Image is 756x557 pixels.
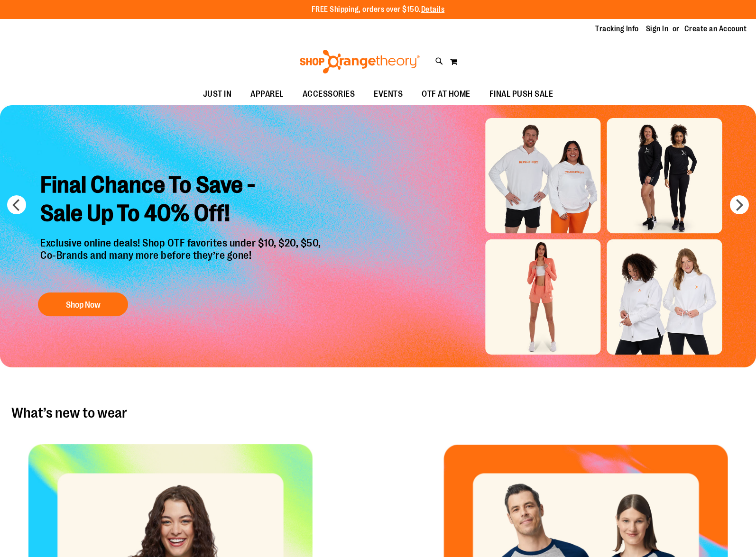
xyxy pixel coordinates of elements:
[684,24,747,34] a: Create an Account
[203,83,232,105] span: JUST IN
[33,164,331,237] h2: Final Chance To Save - Sale Up To 40% Off!
[293,83,365,105] a: ACCESSORIES
[7,195,26,214] button: prev
[422,83,470,105] span: OTF AT HOME
[646,24,669,34] a: Sign In
[194,83,241,105] a: JUST IN
[312,4,445,15] p: FREE Shipping, orders over $150.
[480,83,563,105] a: FINAL PUSH SALE
[595,24,639,34] a: Tracking Info
[250,83,284,105] span: APPAREL
[421,5,445,14] a: Details
[33,164,331,321] a: Final Chance To Save -Sale Up To 40% Off! Exclusive online deals! Shop OTF favorites under $10, $...
[412,83,480,105] a: OTF AT HOME
[730,195,749,214] button: next
[303,83,355,105] span: ACCESSORIES
[33,237,331,283] p: Exclusive online deals! Shop OTF favorites under $10, $20, $50, Co-Brands and many more before th...
[241,83,293,105] a: APPAREL
[38,292,128,316] button: Shop Now
[11,405,745,420] h2: What’s new to wear
[374,83,403,105] span: EVENTS
[489,83,553,105] span: FINAL PUSH SALE
[298,50,421,73] img: Shop Orangetheory
[364,83,412,105] a: EVENTS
